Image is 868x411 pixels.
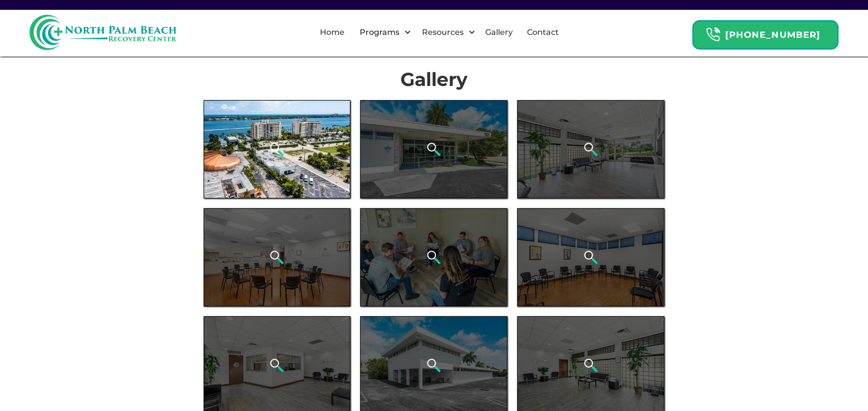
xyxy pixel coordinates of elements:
div: Programs [351,17,414,48]
div: Resources [420,27,466,38]
strong: [PHONE_NUMBER] [725,29,820,40]
a: open lightbox [517,100,664,198]
a: open lightbox [360,100,507,198]
a: Home [314,17,350,48]
a: Gallery [479,17,519,48]
a: Header Calendar Icons[PHONE_NUMBER] [692,15,839,50]
div: Programs [357,27,402,38]
h1: Gallery [204,69,665,90]
a: open lightbox [204,100,351,198]
a: open lightbox [517,208,664,306]
div: Resources [414,17,478,48]
a: open lightbox [204,208,351,306]
a: Contact [521,17,565,48]
a: open lightbox [360,208,507,306]
img: Header Calendar Icons [706,27,720,42]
